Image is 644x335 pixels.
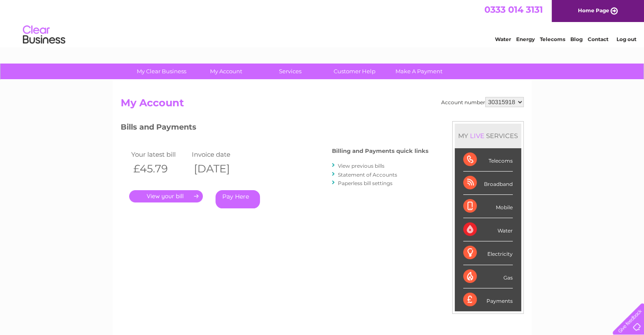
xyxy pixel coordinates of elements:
h3: Bills and Payments [121,121,428,136]
h4: Billing and Payments quick links [332,148,428,154]
th: £45.79 [129,160,190,177]
a: Water [495,36,511,42]
a: Energy [516,36,535,42]
div: Mobile [463,195,513,218]
div: Account number [441,97,524,107]
a: Contact [588,36,608,42]
div: MY SERVICES [455,124,521,148]
div: Clear Business is a trading name of Verastar Limited (registered in [GEOGRAPHIC_DATA] No. 3667643... [122,5,522,41]
a: Services [255,64,325,79]
div: Gas [463,265,513,288]
a: 0333 014 3131 [484,4,543,15]
a: Paperless bill settings [338,180,392,186]
a: Blog [570,36,583,42]
td: Invoice date [190,149,251,160]
a: Customer Help [320,64,390,79]
div: Payments [463,288,513,311]
div: Water [463,218,513,241]
a: Log out [616,36,636,42]
h2: My Account [121,97,524,113]
div: Telecoms [463,148,513,172]
a: Statement of Accounts [338,172,397,178]
a: Pay Here [216,190,260,208]
a: My Account [191,64,261,79]
div: Broadband [463,172,513,195]
a: View previous bills [338,163,384,169]
a: Make A Payment [384,64,454,79]
th: [DATE] [190,160,251,177]
a: Telecoms [540,36,565,42]
div: LIVE [468,132,486,140]
a: My Clear Business [127,64,196,79]
td: Your latest bill [129,149,190,160]
div: Electricity [463,241,513,265]
a: . [129,190,203,202]
img: logo.png [22,22,66,48]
